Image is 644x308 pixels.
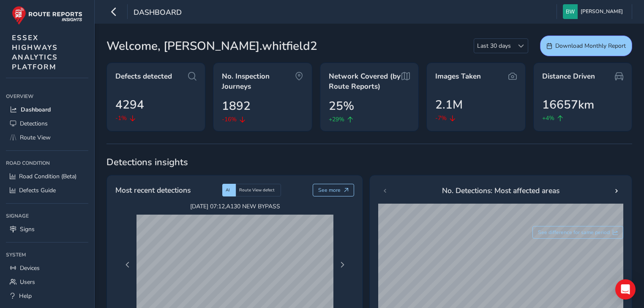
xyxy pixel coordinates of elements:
[222,115,237,124] span: -16%
[239,187,275,193] span: Route View defect
[6,248,88,261] div: System
[236,184,281,196] div: Route View defect
[540,35,632,56] button: Download Monthly Report
[542,96,594,114] span: 16657km
[6,210,88,222] div: Signage
[6,117,88,131] a: Detections
[313,184,355,196] button: See more
[222,184,236,196] div: AI
[19,172,76,180] span: Road Condition (Beta)
[20,225,35,233] span: Signs
[12,6,82,25] img: rr logo
[20,264,40,272] span: Devices
[6,90,88,103] div: Overview
[6,103,88,117] a: Dashboard
[435,71,481,82] span: Images Taken
[6,275,88,289] a: Users
[538,229,610,236] span: See difference for same period
[563,4,578,19] img: diamond-layout
[222,97,251,115] span: 1892
[329,71,401,91] span: Network Covered (by Route Reports)
[6,169,88,183] a: Road Condition (Beta)
[435,96,463,114] span: 2.1M
[336,259,348,271] button: Next Page
[329,97,354,115] span: 25%
[442,185,559,196] span: No. Detections: Most affected areas
[122,259,134,271] button: Previous Page
[115,71,172,82] span: Defects detected
[563,4,626,19] button: [PERSON_NAME]
[136,202,333,210] span: [DATE] 07:12 , A130 NEW BYPASS
[6,222,88,236] a: Signs
[20,120,48,128] span: Detections
[6,131,88,144] a: Route View
[6,183,88,197] a: Defects Guide
[19,186,56,194] span: Defects Guide
[6,157,88,169] div: Road Condition
[6,289,88,303] a: Help
[115,185,191,196] span: Most recent detections
[329,115,344,124] span: +29%
[474,39,514,53] span: Last 30 days
[134,7,182,19] span: Dashboard
[222,71,295,91] span: No. Inspection Journeys
[106,37,317,55] span: Welcome, [PERSON_NAME].whitfield2
[581,4,623,19] span: [PERSON_NAME]
[542,114,554,123] span: +4%
[615,279,636,300] div: Open Intercom Messenger
[226,187,230,193] span: AI
[318,187,341,194] span: See more
[21,106,51,114] span: Dashboard
[20,278,35,286] span: Users
[115,114,127,123] span: -1%
[532,226,624,239] button: See difference for same period
[115,96,144,114] span: 4294
[12,33,58,72] span: ESSEX HIGHWAYS ANALYTICS PLATFORM
[19,292,32,300] span: Help
[435,114,447,123] span: -7%
[20,134,51,142] span: Route View
[555,42,626,50] span: Download Monthly Report
[542,71,595,82] span: Distance Driven
[106,156,632,169] span: Detections insights
[6,261,88,275] a: Devices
